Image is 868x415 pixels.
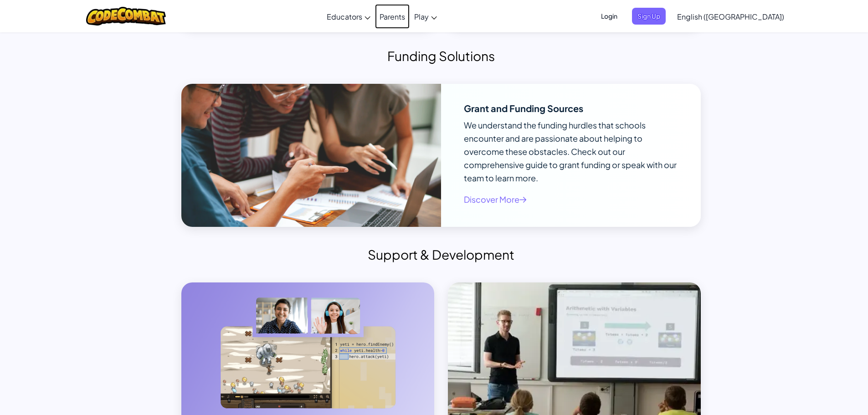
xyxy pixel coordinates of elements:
[327,12,362,21] span: Educators
[596,8,623,25] button: Login
[86,7,166,26] img: CodeCombat logo
[464,193,527,206] a: Discover More
[181,84,441,227] img: Image to illustrate Grant and Funding Sources
[464,104,583,113] div: Grant and Funding Sources
[181,245,701,264] h2: Support & Development
[414,12,429,21] span: Play
[677,12,784,21] span: English ([GEOGRAPHIC_DATA])
[673,4,789,29] a: English ([GEOGRAPHIC_DATA])
[375,4,410,29] a: Parents
[464,190,527,209] button: Discover More
[322,4,375,29] a: Educators
[181,84,701,227] a: Image to illustrate Grant and Funding Sources Grant and Funding Sources We understand the funding...
[632,8,666,25] button: Sign Up
[464,120,677,183] span: We understand the funding hurdles that schools encounter and are passionate about helping to over...
[410,4,442,29] a: Play
[181,46,701,66] h2: Funding Solutions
